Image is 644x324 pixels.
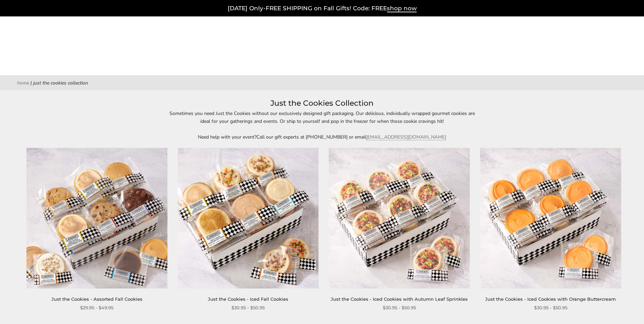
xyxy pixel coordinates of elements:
a: Just the Cookies - Iced Cookies with Autumn Leaf Sprinkles [329,148,470,289]
p: Sometimes you need Just the Cookies without our exclusively designed gift packaging. Our deliciou... [165,109,480,125]
a: Home [17,80,29,86]
a: [DATE] Only-FREE SHIPPING on Fall Gifts! Code: FREEshop now [228,5,417,12]
a: Just the Cookies - Iced Cookies with Orange Buttercream [485,296,616,302]
a: Just the Cookies - Iced Fall Cookies [208,296,288,302]
img: Just the Cookies - Iced Cookies with Orange Buttercream [480,148,621,289]
span: shop now [387,5,417,12]
span: Just the Cookies Collection [33,80,88,86]
span: $30.95 - $50.95 [534,304,567,311]
span: Call our gift experts at [PHONE_NUMBER] or email [256,134,366,140]
img: Just the Cookies - Iced Fall Cookies [178,148,319,289]
a: Just the Cookies - Assorted Fall Cookies [51,296,142,302]
img: Just the Cookies - Assorted Fall Cookies [26,148,167,289]
a: [EMAIL_ADDRESS][DOMAIN_NAME] [366,134,446,140]
h1: Just the Cookies Collection [27,97,617,109]
span: $30.95 - $50.95 [383,304,416,311]
span: $30.95 - $50.95 [231,304,265,311]
img: Just the Cookies - Iced Cookies with Autumn Leaf Sprinkles [329,148,470,289]
span: | [30,80,32,86]
span: $29.95 - $49.95 [80,304,113,311]
p: Need help with your event? [165,133,480,141]
a: Just the Cookies - Iced Cookies with Autumn Leaf Sprinkles [331,296,468,302]
nav: breadcrumbs [17,79,627,87]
